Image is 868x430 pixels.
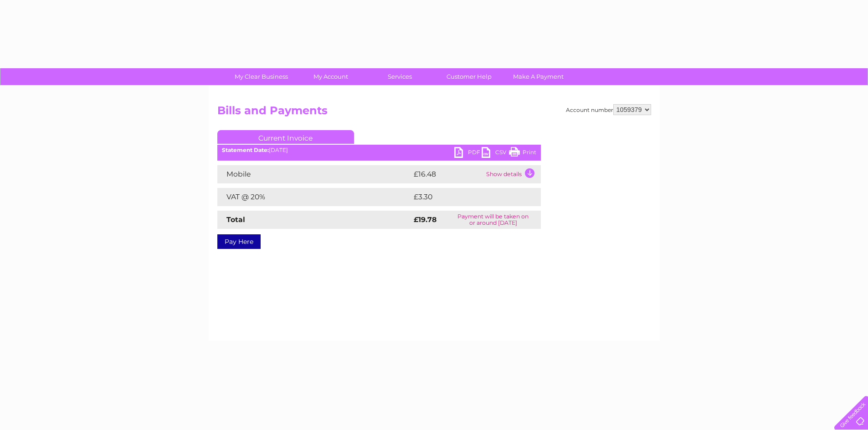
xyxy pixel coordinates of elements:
b: Statement Date: [222,147,269,153]
a: My Clear Business [224,68,299,85]
a: Make A Payment [501,68,576,85]
a: My Account [293,68,368,85]
div: [DATE] [217,147,541,153]
a: CSV [482,147,509,160]
td: VAT @ 20% [217,188,411,206]
h2: Bills and Payments [217,104,651,121]
a: Print [509,147,536,160]
td: Payment will be taken on or around [DATE] [446,211,541,229]
a: Current Invoice [217,130,354,144]
strong: Total [226,215,245,224]
strong: £19.78 [414,215,437,224]
td: £3.30 [411,188,519,206]
td: Mobile [217,165,411,183]
a: Pay Here [217,234,261,249]
a: Services [362,68,437,85]
td: £16.48 [411,165,484,183]
td: Show details [484,165,541,183]
div: Account number [566,104,651,115]
a: PDF [454,147,482,160]
a: Customer Help [431,68,507,85]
